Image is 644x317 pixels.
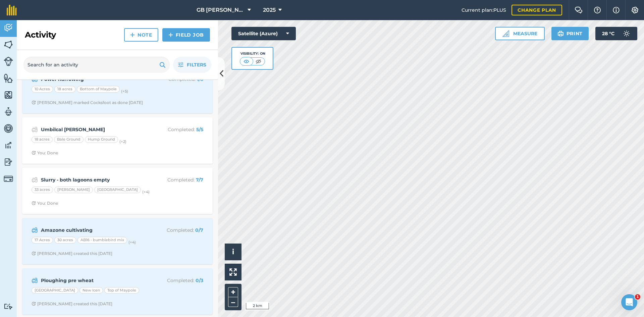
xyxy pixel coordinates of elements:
[32,251,112,256] div: [PERSON_NAME] created this [DATE]
[32,301,112,307] div: [PERSON_NAME] created this [DATE]
[4,303,13,310] img: svg+xml;base64,PD94bWwgdmVyc2lvbj0iMS4wIiBlbmNvZGluZz0idXRmLTgiPz4KPCEtLSBHZW5lcmF0b3I6IEFkb2JlIE...
[32,150,58,156] div: You: Done
[130,31,135,39] img: svg+xml;base64,PHN2ZyB4bWxucz0iaHR0cDovL3d3dy53My5vcmcvMjAwMC9zdmciIHdpZHRoPSIxNCIgaGVpZ2h0PSIyNC...
[54,237,76,244] div: 30 acres
[32,302,36,306] img: Clock with arrow pointing clockwise
[32,201,36,205] img: Clock with arrow pointing clockwise
[23,57,170,73] input: Search for an activity
[593,7,601,13] img: A question mark icon
[512,5,562,15] a: Change plan
[196,177,203,183] strong: 7 / 7
[54,187,93,193] div: [PERSON_NAME]
[242,58,251,65] img: svg+xml;base64,PHN2ZyB4bWxucz0iaHR0cDovL3d3dy53My5vcmcvMjAwMC9zdmciIHdpZHRoPSI1MCIgaGVpZ2h0PSI0MC...
[229,268,237,276] img: Four arrows, one pointing top left, one top right, one bottom right and the last bottom left
[620,27,633,40] img: svg+xml;base64,PD94bWwgdmVyc2lvbj0iMS4wIiBlbmNvZGluZz0idXRmLTgiPz4KPCEtLSBHZW5lcmF0b3I6IEFkb2JlIE...
[150,226,203,234] p: Completed :
[595,27,637,40] button: 28 °C
[4,123,13,134] img: svg+xml;base64,PD94bWwgdmVyc2lvbj0iMS4wIiBlbmNvZGluZz0idXRmLTgiPz4KPCEtLSBHZW5lcmF0b3I6IEFkb2JlIE...
[85,136,118,143] div: Hump Ground
[26,121,209,160] a: Umbilcal [PERSON_NAME]Completed: 5/518 acresBale GroundHump Ground(+2)Clock with arrow pointing c...
[32,226,38,234] img: svg+xml;base64,PD94bWwgdmVyc2lvbj0iMS4wIiBlbmNvZGluZz0idXRmLTgiPz4KPCEtLSBHZW5lcmF0b3I6IEFkb2JlIE...
[32,237,53,244] div: 17 Acres
[228,287,238,297] button: +
[7,5,17,15] img: fieldmargin Logo
[197,76,203,82] strong: 1 / 8
[150,176,203,183] p: Completed :
[495,27,545,40] button: Measure
[231,27,296,40] button: Satellite (Azure)
[228,297,238,307] button: –
[77,237,127,244] div: AB16 - bumblebird mix
[119,139,126,144] small: (+ 2 )
[94,187,141,193] div: [GEOGRAPHIC_DATA]
[41,277,147,284] strong: Ploughing pre wheat
[104,287,139,294] div: Top of Maypole
[254,58,263,65] img: svg+xml;base64,PHN2ZyB4bWxucz0iaHR0cDovL3d3dy53My5vcmcvMjAwMC9zdmciIHdpZHRoPSI1MCIgaGVpZ2h0PSI0MC...
[187,61,206,68] span: Filters
[32,251,36,256] img: Clock with arrow pointing clockwise
[196,126,203,133] strong: 5 / 5
[462,6,506,14] span: Current plan : PLUS
[32,187,53,193] div: 33 acres
[4,90,13,100] img: svg+xml;base64,PHN2ZyB4bWxucz0iaHR0cDovL3d3dy53My5vcmcvMjAwMC9zdmciIHdpZHRoPSI1NiIgaGVpZ2h0PSI2MC...
[26,172,209,210] a: Slurry - both lagoons emptyCompleted: 7/733 acres[PERSON_NAME][GEOGRAPHIC_DATA](+4)Clock with arr...
[54,86,75,93] div: 18 acres
[32,287,78,294] div: [GEOGRAPHIC_DATA]
[4,23,13,33] img: svg+xml;base64,PD94bWwgdmVyc2lvbj0iMS4wIiBlbmNvZGluZz0idXRmLTgiPz4KPCEtLSBHZW5lcmF0b3I6IEFkb2JlIE...
[124,28,158,42] a: Note
[32,100,36,105] img: Clock with arrow pointing clockwise
[32,136,53,143] div: 18 acres
[240,51,265,56] div: Visibility: On
[32,176,38,184] img: svg+xml;base64,PD94bWwgdmVyc2lvbj0iMS4wIiBlbmNvZGluZz0idXRmLTgiPz4KPCEtLSBHZW5lcmF0b3I6IEFkb2JlIE...
[195,227,203,233] strong: 0 / 7
[173,57,211,73] button: Filters
[232,248,234,256] span: i
[32,100,143,105] div: [PERSON_NAME] marked Cocksfoot as done [DATE]
[168,31,173,39] img: svg+xml;base64,PHN2ZyB4bWxucz0iaHR0cDovL3d3dy53My5vcmcvMjAwMC9zdmciIHdpZHRoPSIxNCIgaGVpZ2h0PSIyNC...
[635,294,640,300] span: 1
[4,107,13,117] img: svg+xml;base64,PD94bWwgdmVyc2lvbj0iMS4wIiBlbmNvZGluZz0idXRmLTgiPz4KPCEtLSBHZW5lcmF0b3I6IEFkb2JlIE...
[41,126,147,133] strong: Umbilcal [PERSON_NAME]
[121,89,128,94] small: (+ 5 )
[77,86,120,93] div: Bottom of Maypole
[631,7,639,13] img: A cog icon
[32,125,38,134] img: svg+xml;base64,PD94bWwgdmVyc2lvbj0iMS4wIiBlbmNvZGluZz0idXRmLTgiPz4KPCEtLSBHZW5lcmF0b3I6IEFkb2JlIE...
[4,57,13,66] img: svg+xml;base64,PD94bWwgdmVyc2lvbj0iMS4wIiBlbmNvZGluZz0idXRmLTgiPz4KPCEtLSBHZW5lcmF0b3I6IEFkb2JlIE...
[26,222,209,260] a: Amazone cultivatingCompleted: 0/717 Acres30 acresAB16 - bumblebird mix(+4)Clock with arrow pointi...
[128,240,136,245] small: (+ 4 )
[4,174,13,183] img: svg+xml;base64,PD94bWwgdmVyc2lvbj0iMS4wIiBlbmNvZGluZz0idXRmLTgiPz4KPCEtLSBHZW5lcmF0b3I6IEFkb2JlIE...
[142,190,150,194] small: (+ 4 )
[41,176,147,183] strong: Slurry - both lagoons empty
[196,277,203,283] strong: 0 / 3
[4,140,13,150] img: svg+xml;base64,PD94bWwgdmVyc2lvbj0iMS4wIiBlbmNvZGluZz0idXRmLTgiPz4KPCEtLSBHZW5lcmF0b3I6IEFkb2JlIE...
[79,287,103,294] div: New Icen
[32,201,58,206] div: You: Done
[150,277,203,284] p: Completed :
[4,40,13,50] img: svg+xml;base64,PHN2ZyB4bWxucz0iaHR0cDovL3d3dy53My5vcmcvMjAwMC9zdmciIHdpZHRoPSI1NiIgaGVpZ2h0PSI2MC...
[32,86,53,93] div: 10 Acres
[162,28,210,42] a: Field Job
[26,272,209,311] a: Ploughing pre wheatCompleted: 0/3[GEOGRAPHIC_DATA]New IcenTop of MaypoleClock with arrow pointing...
[26,71,209,109] a: Power harrowingCompleted: 1/810 Acres18 acresBottom of Maypole(+5)Clock with arrow pointing clock...
[54,136,84,143] div: Bale Ground
[225,244,241,260] button: i
[25,30,56,40] h2: Activity
[621,294,637,310] iframe: Intercom live chat
[613,6,620,14] img: svg+xml;base64,PHN2ZyB4bWxucz0iaHR0cDovL3d3dy53My5vcmcvMjAwMC9zdmciIHdpZHRoPSIxNyIgaGVpZ2h0PSIxNy...
[159,61,166,69] img: svg+xml;base64,PHN2ZyB4bWxucz0iaHR0cDovL3d3dy53My5vcmcvMjAwMC9zdmciIHdpZHRoPSIxOSIgaGVpZ2h0PSIyNC...
[602,27,614,40] span: 28 ° C
[502,30,509,37] img: Ruler icon
[575,7,583,13] img: Two speech bubbles overlapping with the left bubble in the forefront
[41,226,147,234] strong: Amazone cultivating
[150,126,203,133] p: Completed :
[32,151,36,155] img: Clock with arrow pointing clockwise
[263,6,276,14] span: 2025
[197,6,245,14] span: GB [PERSON_NAME] Farms
[32,276,38,284] img: svg+xml;base64,PD94bWwgdmVyc2lvbj0iMS4wIiBlbmNvZGluZz0idXRmLTgiPz4KPCEtLSBHZW5lcmF0b3I6IEFkb2JlIE...
[551,27,589,40] button: Print
[4,73,13,83] img: svg+xml;base64,PHN2ZyB4bWxucz0iaHR0cDovL3d3dy53My5vcmcvMjAwMC9zdmciIHdpZHRoPSI1NiIgaGVpZ2h0PSI2MC...
[557,30,564,38] img: svg+xml;base64,PHN2ZyB4bWxucz0iaHR0cDovL3d3dy53My5vcmcvMjAwMC9zdmciIHdpZHRoPSIxOSIgaGVpZ2h0PSIyNC...
[4,157,13,167] img: svg+xml;base64,PD94bWwgdmVyc2lvbj0iMS4wIiBlbmNvZGluZz0idXRmLTgiPz4KPCEtLSBHZW5lcmF0b3I6IEFkb2JlIE...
